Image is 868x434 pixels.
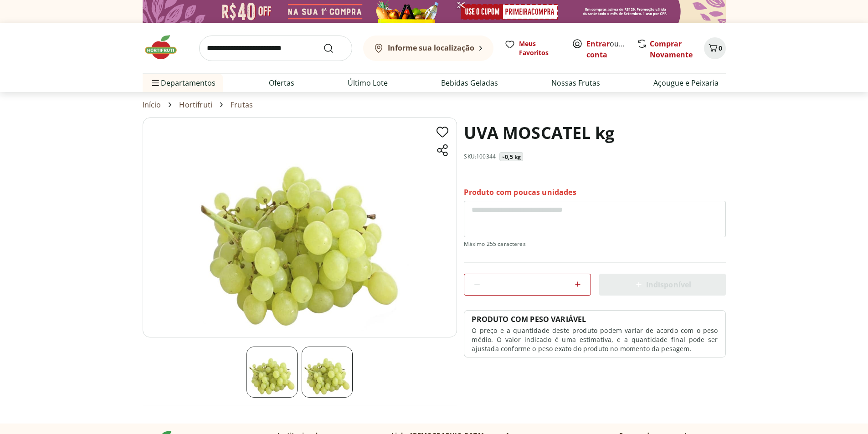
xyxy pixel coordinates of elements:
[150,72,216,94] span: Departamentos
[464,117,614,148] h1: UVA MOSCATEL kg
[472,326,718,353] p: O preço e a quantidade deste produto podem variar de acordo com o peso médio. O valor indicado é ...
[633,279,692,290] span: Indisponível
[363,36,493,61] button: Informe sua localização
[472,314,586,324] p: PRODUTO COM PESO VARIÁVEL
[302,347,353,398] img: Principal
[143,117,457,337] img: Principal
[502,153,521,161] p: ~0,5 kg
[719,44,722,52] span: 0
[269,77,294,88] a: Ofertas
[586,39,637,60] a: Criar conta
[323,43,345,54] button: Submit Search
[388,43,474,53] b: Informe sua localização
[519,39,561,57] span: Meus Favoritos
[504,39,561,57] a: Meus Favoritos
[464,187,576,197] p: Produto com poucas unidades
[179,101,212,109] a: Hortifruti
[441,77,498,88] a: Bebidas Geladas
[143,34,188,61] img: Hortifruti
[586,38,627,60] span: ou
[143,101,161,109] a: Início
[650,39,693,60] a: Comprar Novamente
[150,72,161,94] button: Menu
[551,77,600,88] a: Nossas Frutas
[704,37,726,59] button: Carrinho
[653,77,719,88] a: Açougue e Peixaria
[599,274,726,296] button: Indisponível
[247,347,298,398] img: Principal
[199,36,352,61] input: search
[348,77,388,88] a: Último Lote
[231,101,253,109] a: Frutas
[464,153,496,160] p: SKU: 100344
[586,39,610,49] a: Entrar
